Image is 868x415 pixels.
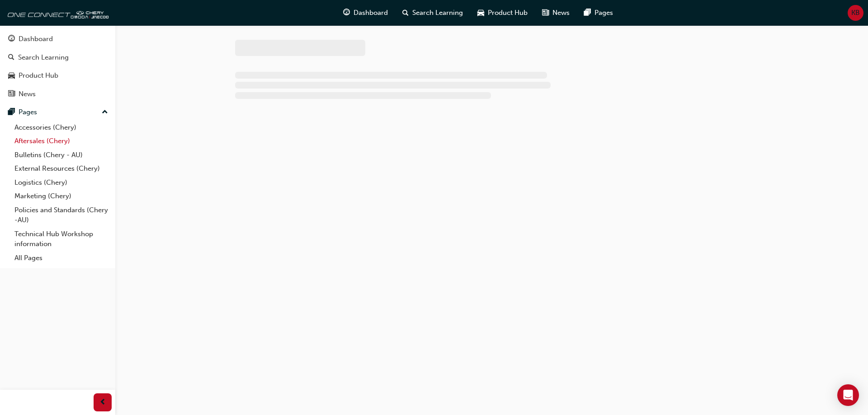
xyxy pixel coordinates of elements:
[19,107,37,117] div: Pages
[488,8,528,18] span: Product Hub
[395,4,470,22] a: search-iconSearch Learning
[4,104,112,121] button: Pages
[535,4,577,22] a: news-iconNews
[102,107,108,118] span: up-icon
[4,31,112,47] a: Dashboard
[11,203,112,227] a: Policies and Standards (Chery -AU)
[8,108,15,117] span: pages-icon
[11,176,112,190] a: Logistics (Chery)
[8,72,15,80] span: car-icon
[542,7,549,19] span: news-icon
[4,67,112,84] a: Product Hub
[19,89,36,99] div: News
[18,52,69,63] div: Search Learning
[11,251,112,265] a: All Pages
[4,29,112,104] button: DashboardSearch LearningProduct HubNews
[8,35,15,43] span: guage-icon
[11,148,112,162] a: Bulletins (Chery - AU)
[4,49,112,66] a: Search Learning
[11,189,112,203] a: Marketing (Chery)
[11,162,112,176] a: External Resources (Chery)
[19,34,53,44] div: Dashboard
[594,8,613,18] span: Pages
[336,4,395,22] a: guage-iconDashboard
[851,8,860,18] span: KB
[5,4,108,22] img: oneconnect
[354,8,388,18] span: Dashboard
[99,397,106,408] span: prev-icon
[4,86,112,103] a: News
[19,70,58,81] div: Product Hub
[584,7,591,19] span: pages-icon
[848,5,863,21] button: KB
[470,4,535,22] a: car-iconProduct Hub
[477,7,484,19] span: car-icon
[343,7,350,19] span: guage-icon
[577,4,620,22] a: pages-iconPages
[8,90,15,98] span: news-icon
[11,227,112,251] a: Technical Hub Workshop information
[11,134,112,148] a: Aftersales (Chery)
[837,384,859,406] div: Open Intercom Messenger
[11,121,112,135] a: Accessories (Chery)
[552,8,570,18] span: News
[8,54,14,62] span: search-icon
[412,8,463,18] span: Search Learning
[402,7,409,19] span: search-icon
